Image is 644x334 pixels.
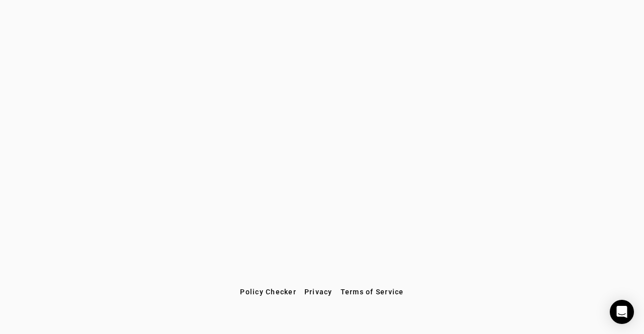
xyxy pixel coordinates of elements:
[236,283,300,301] button: Policy Checker
[304,288,333,296] span: Privacy
[341,288,404,296] span: Terms of Service
[300,283,337,301] button: Privacy
[337,283,408,301] button: Terms of Service
[610,300,634,324] div: Open Intercom Messenger
[240,288,296,296] span: Policy Checker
